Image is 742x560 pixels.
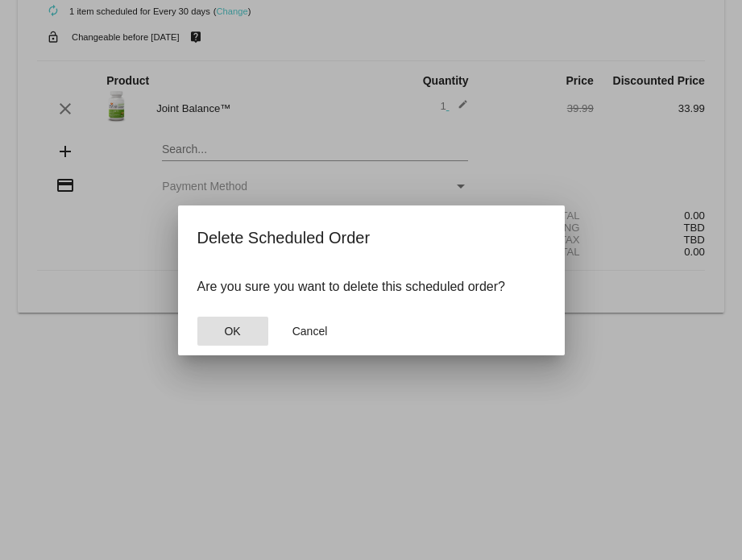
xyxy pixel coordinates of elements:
h2: Delete Scheduled Order [197,225,545,251]
button: Close dialog [275,317,346,346]
p: Are you sure you want to delete this scheduled order? [197,280,545,294]
span: Cancel [292,325,328,338]
button: Close dialog [197,317,268,346]
span: OK [224,325,240,338]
